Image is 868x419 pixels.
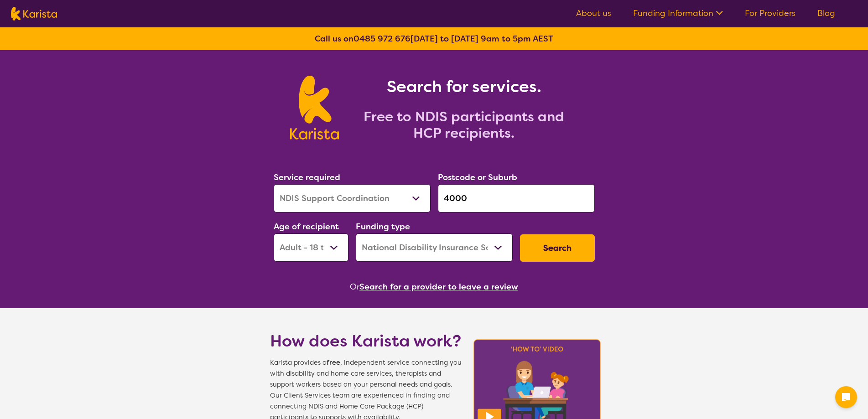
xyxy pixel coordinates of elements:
[350,109,578,141] h2: Free to NDIS participants and HCP recipients.
[438,184,595,212] input: Type
[327,358,340,367] b: free
[633,8,723,19] a: Funding Information
[11,7,57,21] img: Karista logo
[817,8,835,19] a: Blog
[356,221,410,232] label: Funding type
[274,221,339,232] label: Age of recipient
[350,76,578,98] h1: Search for services.
[745,8,795,19] a: For Providers
[576,8,611,19] a: About us
[520,234,595,262] button: Search
[315,33,553,44] b: Call us on [DATE] to [DATE] 9am to 5pm AEST
[270,330,462,352] h1: How does Karista work?
[350,280,359,294] span: Or
[290,76,339,140] img: Karista logo
[359,280,518,294] button: Search for a provider to leave a review
[274,172,340,183] label: Service required
[353,33,411,44] a: 0485 972 676
[438,172,517,183] label: Postcode or Suburb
